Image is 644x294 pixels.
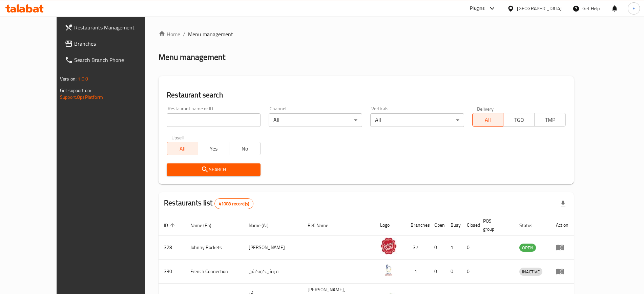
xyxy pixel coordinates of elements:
div: [GEOGRAPHIC_DATA] [517,5,562,12]
span: All [170,144,195,154]
img: Johnny Rockets [380,238,397,254]
td: 0 [429,259,445,284]
span: Search [172,165,255,174]
span: Yes [201,144,227,154]
td: Johnny Rockets [185,235,243,259]
a: Support.OpsPlatform [60,93,103,101]
span: Status [519,221,541,229]
td: 0 [429,235,445,259]
span: Branches [74,40,159,48]
span: Search Branch Phone [74,56,159,64]
button: TGO [503,113,535,127]
a: Search Branch Phone [59,52,164,68]
span: 1.0.0 [78,74,88,83]
span: Menu management [188,30,233,38]
div: OPEN [519,244,536,252]
div: Menu [556,243,568,251]
img: French Connection [380,262,397,278]
h2: Restaurant search [167,90,566,100]
td: [PERSON_NAME] [243,235,302,259]
label: Delivery [477,106,494,111]
div: Menu [556,267,568,275]
button: No [229,142,261,155]
span: POS group [483,217,506,233]
button: TMP [534,113,566,127]
span: Ref. Name [308,221,337,229]
input: Search for restaurant name or ID.. [167,113,260,127]
span: TMP [537,115,563,125]
th: Branches [405,215,429,235]
span: Version: [60,74,77,83]
span: No [232,144,258,154]
span: Name (En) [190,221,220,229]
td: 0 [461,235,478,259]
td: French Connection [185,259,243,284]
li: / [183,30,185,38]
a: Restaurants Management [59,19,164,36]
span: All [475,115,501,125]
td: 330 [159,259,185,284]
td: فرنش كونكشن [243,259,302,284]
span: E [632,5,635,12]
td: 37 [405,235,429,259]
div: INACTIVE [519,268,542,276]
td: 1 [445,235,461,259]
span: 41008 record(s) [215,201,253,207]
button: All [167,142,198,155]
span: Get support on: [60,86,91,95]
th: Busy [445,215,461,235]
label: Upsell [171,135,184,140]
span: OPEN [519,244,536,252]
button: Search [167,163,260,176]
nav: breadcrumb [159,30,574,38]
a: Home [159,30,180,38]
th: Open [429,215,445,235]
button: Yes [198,142,229,155]
th: Logo [375,215,405,235]
th: Closed [461,215,478,235]
h2: Restaurants list [164,198,253,209]
td: 328 [159,235,185,259]
span: INACTIVE [519,268,542,276]
h2: Menu management [159,52,225,63]
div: Export file [555,196,571,212]
div: All [370,113,464,127]
div: Plugins [470,4,485,13]
button: All [472,113,504,127]
span: Name (Ar) [249,221,277,229]
span: Restaurants Management [74,23,159,31]
div: All [269,113,362,127]
td: 0 [461,259,478,284]
a: Branches [59,36,164,52]
div: Total records count [214,198,253,209]
span: TGO [506,115,532,125]
th: Action [550,215,574,235]
td: 1 [405,259,429,284]
td: 0 [445,259,461,284]
span: ID [164,221,177,229]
